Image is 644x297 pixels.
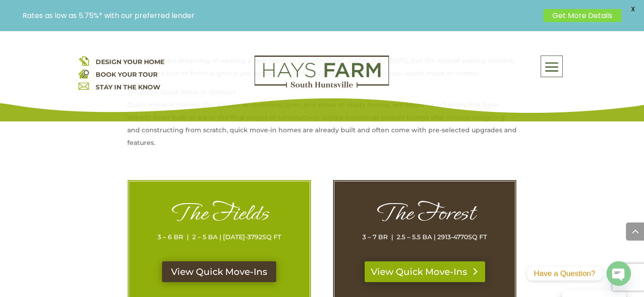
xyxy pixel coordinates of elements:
h1: The Forest [352,200,497,231]
a: Get More Details [543,9,621,22]
a: STAY IN THE KNOW [96,83,160,91]
span: SQ FT [468,233,487,241]
a: BOOK YOUR TOUR [96,70,158,79]
span: 3 – 6 BR | 2 – 5 BA | [DATE]-3792 [158,233,262,241]
a: hays farm homes huntsville development [255,82,389,90]
h1: The Fields [147,200,292,231]
p: 3 – 7 BR | 2.5 – 5.5 BA | 2913-4770 [352,231,497,243]
a: DESIGN YOUR HOME [96,58,164,66]
a: View Quick Move-Ins [365,261,485,282]
img: Logo [255,56,389,88]
img: book your home tour [79,68,89,79]
span: X [626,2,639,16]
p: Rates as low as 5.75%* with our preferred lender [23,11,539,20]
img: design your home [79,56,89,66]
a: View Quick Move-Ins [162,261,276,282]
span: SQ FT [262,233,281,241]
